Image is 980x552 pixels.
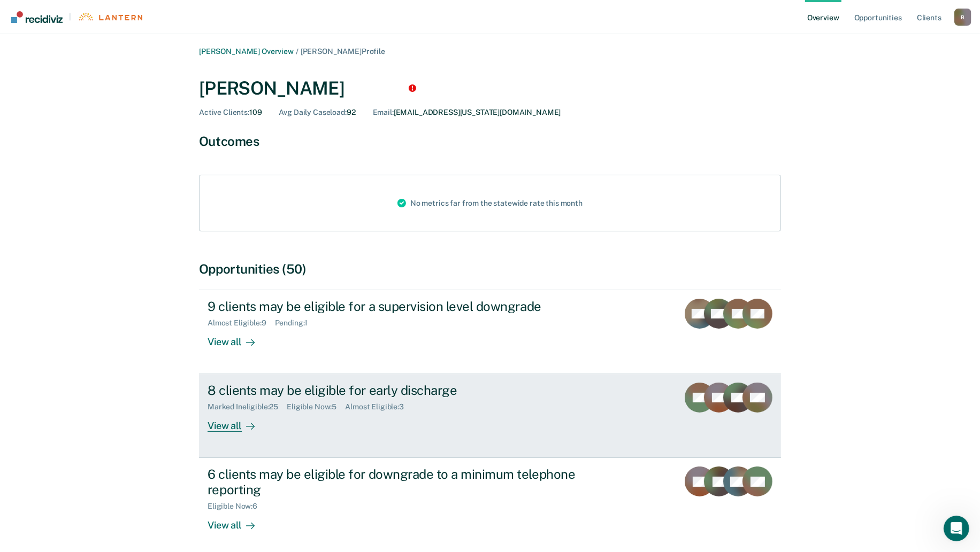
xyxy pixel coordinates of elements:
div: Hi [PERSON_NAME],I hope you had a good weekend. I wanted to check-in and see if you were able to ... [9,158,175,229]
div: Greetings,Thanks for the reminder, I just did it. I reassigned it to [GEOGRAPHIC_DATA]. [39,237,205,287]
div: Hi [PERSON_NAME], looks like that did the trick and [PERSON_NAME] no longer shows in your supervi... [17,316,167,358]
span: | [63,12,78,21]
textarea: Message… [9,328,205,346]
div: BrownB19@michigan.gov says… [9,237,205,296]
div: Thanks for the reminder, I just did it. I reassigned it to [GEOGRAPHIC_DATA]. [47,260,197,281]
button: Start recording [68,350,76,359]
div: 9 clients may be eligible for a supervision level downgrade [208,299,583,314]
div: Krysty says… [9,310,205,384]
iframe: Intercom live chat [944,516,969,541]
p: Active 20h ago [52,13,104,24]
div: 6 clients may be eligible for downgrade to a minimum telephone reporting [208,467,583,497]
div: Hi [PERSON_NAME], looks like that did the trick and [PERSON_NAME] no longer shows in your supervi... [9,310,175,364]
span: Active Clients : [199,108,249,116]
div: Thank you! I’ll take a look at this right now and let you know how it turns out. [47,66,197,87]
div: Best, [17,34,167,44]
div: 92 [279,108,356,117]
div: [EMAIL_ADDRESS][US_STATE][DOMAIN_NAME] [373,108,561,117]
div: Eligible Now : 6 [208,502,266,511]
div: Greetings, [47,244,197,254]
img: Lantern [78,13,142,21]
div: Sounds good! I'll check-in again next week to see if this fixes the issue. [9,102,175,135]
a: 9 clients may be eligible for a supervision level downgradeAlmost Eligible:9Pending:1View all [199,290,781,374]
div: View all [208,328,267,348]
img: Recidiviz [11,11,63,23]
div: Opportunities (50) [199,261,781,277]
button: Send a message… [183,346,201,363]
button: Emoji picker [34,350,42,359]
span: Avg Daily Caseload : [279,108,347,116]
div: 8 clients may be eligible for early discharge [208,383,583,398]
a: [PERSON_NAME] Overview [199,47,294,56]
div: View all [208,411,267,432]
div: No metrics far from the statewide rate this month [389,175,591,231]
a: 8 clients may be eligible for early dischargeMarked Ineligible:25Eligible Now:5Almost Eligible:3V... [199,374,781,458]
div: Outcomes [199,134,781,149]
button: Home [167,4,188,25]
div: Hi [PERSON_NAME], [17,165,167,175]
button: Gif picker [51,350,59,359]
div: B [954,9,971,26]
span: [PERSON_NAME] Profile [301,47,385,56]
div: Pending : 1 [275,318,317,328]
div: BrownB19@michigan.gov says… [9,59,205,102]
button: go back [7,4,27,25]
div: View all [208,511,267,532]
div: [DATE] [9,144,205,158]
div: Tooltip anchor [408,83,417,93]
div: [PERSON_NAME] [199,77,781,99]
div: Profile image for Krysty [30,6,48,23]
div: Thank you! I’ll take a look at this right now and let you know how it turns out. [39,59,205,93]
div: Eligible Now : 5 [287,402,345,411]
span: Email : [373,108,394,116]
div: Marked Ineligible : 25 [208,402,287,411]
h1: Krysty [52,5,79,13]
div: Krysty says… [9,158,205,237]
div: Almost Eligible : 9 [208,318,275,328]
div: Krysty says… [9,102,205,144]
button: Profile dropdown button [954,9,971,26]
button: Upload attachment [17,350,25,359]
div: 109 [199,108,262,117]
div: Close [188,4,207,24]
div: [DATE] [9,296,205,310]
div: I hope you had a good weekend. I wanted to check-in and see if you were able to reassign [PERSON_... [17,181,167,222]
div: Sounds good! I'll check-in again next week to see if this fixes the issue. [17,108,167,129]
span: / [294,47,301,56]
div: Almost Eligible : 3 [345,402,412,411]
